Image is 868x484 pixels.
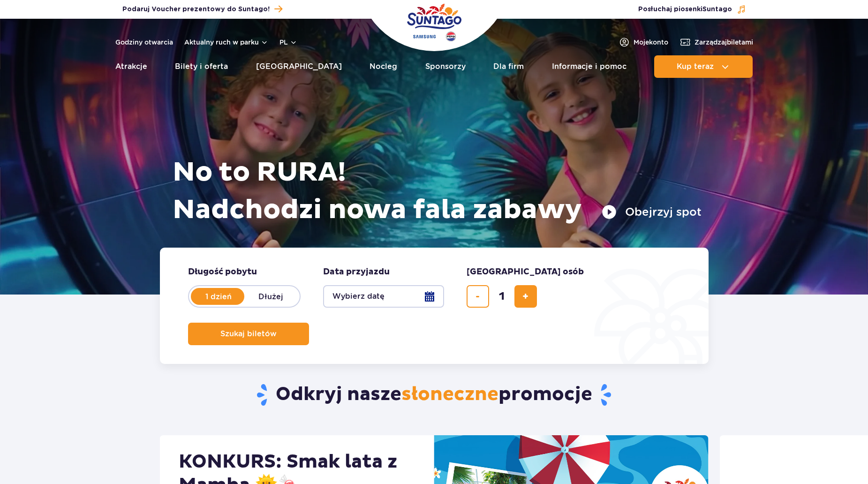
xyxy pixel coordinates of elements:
[115,55,147,78] a: Atrakcje
[401,383,498,406] span: słoneczne
[370,55,397,78] a: Nocleg
[493,55,524,78] a: Dla firm
[159,383,709,407] h2: Odkryj nasze promocje
[173,154,702,229] h1: No to RURA! Nadchodzi nowa fala zabawy
[602,204,702,219] button: Obejrzyj spot
[188,323,309,345] button: Szukaj biletów
[115,38,173,47] a: Godziny otwarcia
[467,266,584,278] span: [GEOGRAPHIC_DATA] osób
[694,38,753,47] span: Zarządzaj biletami
[634,38,668,47] span: Moje konto
[467,285,489,308] button: usuń bilet
[279,38,297,47] button: pl
[122,3,282,15] a: Podaruj Voucher prezentowy do Suntago!
[677,62,714,71] span: Kup teraz
[323,266,390,278] span: Data przyjazdu
[122,5,270,14] span: Podaruj Voucher prezentowy do Suntago!
[654,55,753,78] button: Kup teraz
[220,330,277,338] span: Szukaj biletów
[638,5,732,14] span: Posłuchaj piosenki
[160,248,709,364] form: Planowanie wizyty w Park of Poland
[184,38,268,46] button: Aktualny ruch w parku
[323,285,444,308] button: Wybierz datę
[491,285,513,308] input: liczba biletów
[552,55,626,78] a: Informacje i pomoc
[175,55,228,78] a: Bilety i oferta
[619,37,668,48] a: Mojekonto
[679,37,753,48] a: Zarządzajbiletami
[244,287,298,306] label: Dłużej
[514,285,537,308] button: dodaj bilet
[256,55,342,78] a: [GEOGRAPHIC_DATA]
[192,287,245,306] label: 1 dzień
[638,5,746,14] button: Posłuchaj piosenkiSuntago
[702,6,732,13] span: Suntago
[425,55,466,78] a: Sponsorzy
[188,266,257,278] span: Długość pobytu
